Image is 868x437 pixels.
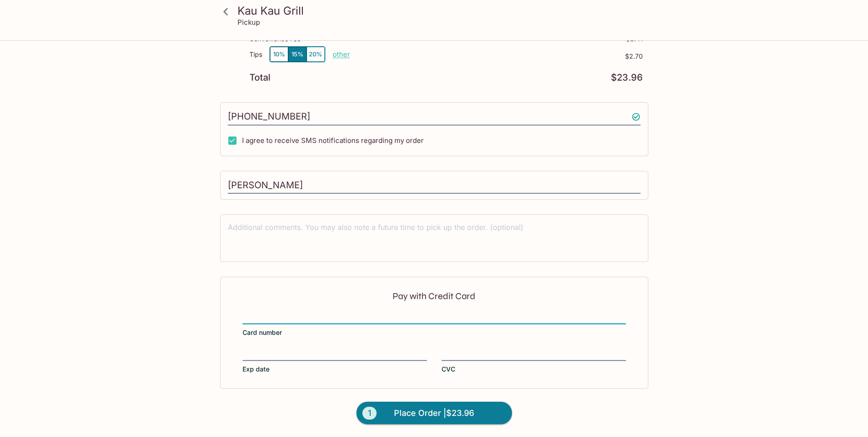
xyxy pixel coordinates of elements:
[243,349,427,359] iframe: Secure expiration date input frame
[242,136,424,145] span: I agree to receive SMS notifications regarding my order
[362,407,377,420] span: 1
[249,73,270,82] p: Total
[442,365,455,374] span: CVC
[333,50,350,59] button: other
[237,4,647,18] h3: Kau Kau Grill
[350,53,643,60] p: $2.70
[394,406,474,421] span: Place Order | $23.96
[611,73,643,82] p: $23.96
[243,365,270,374] span: Exp date
[442,349,626,359] iframe: Secure CVC input frame
[237,18,260,27] p: Pickup
[243,328,282,337] span: Card number
[243,292,626,300] p: Pay with Credit Card
[249,51,262,58] p: Tips
[307,47,325,62] button: 20%
[288,47,307,62] button: 15%
[356,402,512,425] button: 1Place Order |$23.96
[243,312,626,322] iframe: Secure card number input frame
[228,108,641,126] input: Enter phone number
[228,177,641,194] input: Enter first and last name
[270,47,288,62] button: 10%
